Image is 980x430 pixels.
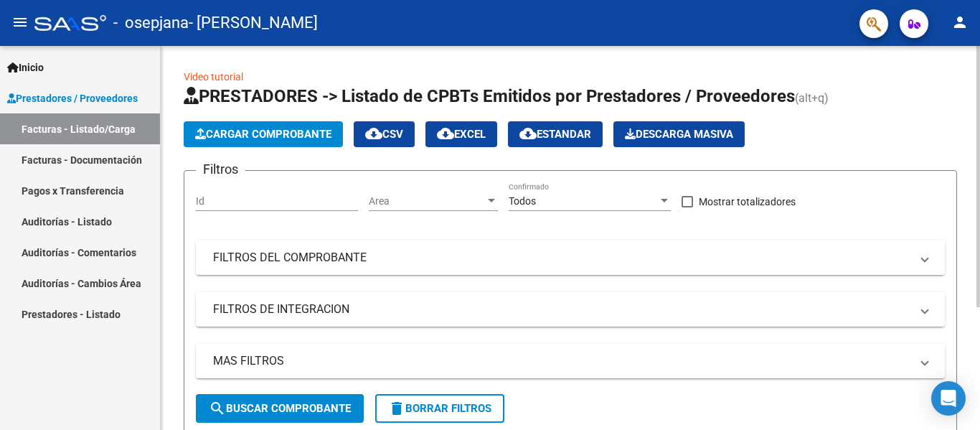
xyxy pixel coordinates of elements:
[365,128,403,141] span: CSV
[7,60,44,75] span: Inicio
[613,121,745,147] app-download-masive: Descarga masiva de comprobantes (adjuntos)
[213,302,910,317] mat-panel-title: FILTROS DE INTEGRACION
[388,400,405,417] mat-icon: delete
[184,71,243,83] a: Video tutorial
[519,128,591,141] span: Estandar
[388,402,491,415] span: Borrar Filtros
[365,125,382,142] mat-icon: cloud_download
[196,394,364,423] button: Buscar Comprobante
[196,159,245,179] h3: Filtros
[519,125,537,142] mat-icon: cloud_download
[184,121,343,147] button: Cargar Comprobante
[508,121,603,147] button: Estandar
[625,128,733,141] span: Descarga Masiva
[509,195,536,207] span: Todos
[196,292,945,327] mat-expansion-panel-header: FILTROS DE INTEGRACION
[189,7,318,39] span: - [PERSON_NAME]
[113,7,189,39] span: - osepjana
[354,121,415,147] button: CSV
[213,250,910,266] mat-panel-title: FILTROS DEL COMPROBANTE
[184,86,795,106] span: PRESTADORES -> Listado de CPBTs Emitidos por Prestadores / Proveedores
[209,402,351,415] span: Buscar Comprobante
[369,195,485,207] span: Area
[7,90,138,106] span: Prestadores / Proveedores
[437,128,486,141] span: EXCEL
[11,14,29,31] mat-icon: menu
[795,91,829,105] span: (alt+q)
[195,128,331,141] span: Cargar Comprobante
[425,121,497,147] button: EXCEL
[213,353,910,369] mat-panel-title: MAS FILTROS
[613,121,745,147] button: Descarga Masiva
[375,394,504,423] button: Borrar Filtros
[196,344,945,378] mat-expansion-panel-header: MAS FILTROS
[699,193,796,210] span: Mostrar totalizadores
[931,381,966,416] div: Open Intercom Messenger
[196,240,945,275] mat-expansion-panel-header: FILTROS DEL COMPROBANTE
[951,14,969,31] mat-icon: person
[209,400,226,417] mat-icon: search
[437,125,454,142] mat-icon: cloud_download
